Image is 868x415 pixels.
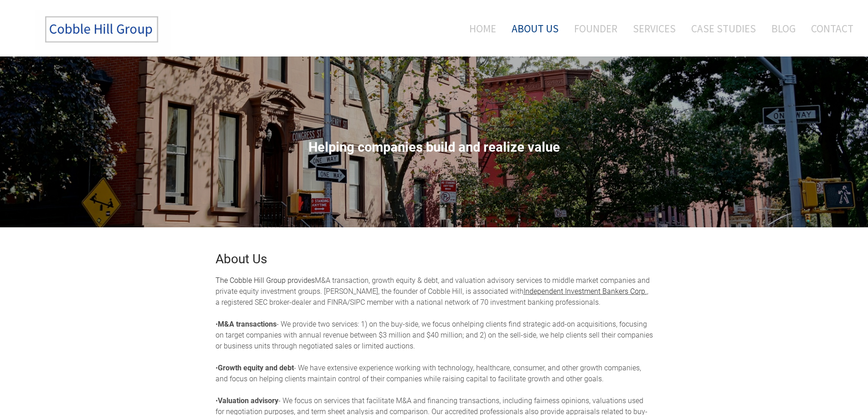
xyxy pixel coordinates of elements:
a: Contact [804,10,853,47]
a: About Us [505,10,565,47]
strong: Valuation advisory [218,396,278,405]
a: Case Studies [684,10,763,47]
a: Independent Investment Bankers Corp. [524,287,647,296]
strong: M&A transactions [218,320,277,328]
strong: Growth equity and debt [218,364,294,372]
font: The Cobble Hill Group provides [216,276,315,285]
a: Home [456,10,503,47]
a: Services [626,10,683,47]
span: helping clients find strategic add-on acquisitions, focusing on target companies with annual reve... [216,320,653,350]
h2: About Us [216,253,653,266]
a: Founder [567,10,624,47]
a: Blog [765,10,802,47]
img: The Cobble Hill Group LLC [35,10,171,50]
span: Helping companies build and realize value [308,139,560,155]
